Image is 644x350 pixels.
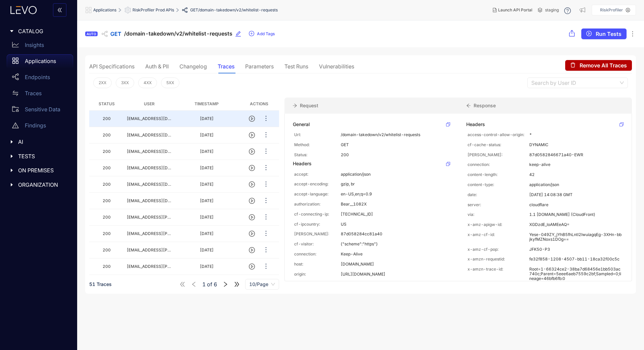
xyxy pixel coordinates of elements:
[249,132,255,138] span: play-circle
[249,149,255,155] span: play-circle
[138,77,157,88] button: 4XX
[89,209,124,226] td: 200
[249,214,255,220] span: play-circle
[239,98,279,111] th: Actions
[249,228,260,239] button: play-circle
[249,130,260,140] button: play-circle
[89,281,112,287] span: 51 Traces
[263,131,269,139] span: ellipsis
[249,231,255,237] span: play-circle
[127,165,196,170] span: [EMAIL_ADDRESS][DOMAIN_NAME]
[262,261,270,272] button: ellipsis
[468,257,529,261] p: x-amzn-requestid:
[468,247,529,252] p: x-amz-cf-pop:
[127,264,229,269] span: [EMAIL_ADDRESS][PERSON_NAME][DOMAIN_NAME]
[93,77,112,88] button: 2XX
[18,139,68,145] span: AI
[249,113,260,124] button: play-circle
[132,8,174,12] span: RiskProfiler Prod APIs
[222,281,228,287] span: right
[249,116,255,122] span: play-circle
[263,181,269,188] span: ellipsis
[341,192,449,196] p: en-US,en;q=0.9
[529,153,622,157] p: 87d0582846671a40-EWR
[249,264,255,270] span: play-circle
[7,38,73,54] a: Insights
[18,153,68,159] span: TESTS
[18,182,68,188] span: ORGANIZATION
[7,86,73,103] a: Traces
[263,148,269,156] span: ellipsis
[18,167,68,173] span: ON PREMISES
[127,116,196,121] span: [EMAIL_ADDRESS][DOMAIN_NAME]
[263,115,269,123] span: ellipsis
[262,113,270,124] button: ellipsis
[570,62,576,68] span: delete
[127,231,229,236] span: [EMAIL_ADDRESS][PERSON_NAME][DOMAIN_NAME]
[262,245,270,255] button: ellipsis
[12,122,19,129] span: warning
[294,192,340,196] p: accept-language:
[214,281,217,287] span: 6
[93,8,116,12] span: Applications
[200,149,214,154] div: [DATE]
[124,7,132,13] span: setting
[529,142,622,147] p: DYNAMIC
[25,74,50,80] p: Endpoints
[89,193,124,209] td: 200
[249,31,254,37] span: plus-circle
[89,127,124,143] td: 200
[249,279,275,289] span: 10/Page
[262,163,270,173] button: ellipsis
[200,166,214,170] div: [DATE]
[468,153,529,157] p: [PERSON_NAME]:
[249,179,260,190] button: play-circle
[458,98,632,114] div: Response
[294,142,340,147] p: Method:
[127,149,196,154] span: [EMAIL_ADDRESS][DOMAIN_NAME]
[89,242,124,258] td: 200
[25,122,46,128] p: Findings
[468,132,529,137] p: access-control-allow-origin:
[53,3,66,17] button: double-left
[263,164,269,172] span: ellipsis
[127,132,196,137] span: [EMAIL_ADDRESS][DOMAIN_NAME]
[200,231,214,236] div: [DATE]
[127,182,196,187] span: [EMAIL_ADDRESS][DOMAIN_NAME]
[124,31,232,37] span: /domain-takedown/v2/whitelist-requests
[529,212,622,217] p: 1.1 [DOMAIN_NAME] (CloudFront)
[529,232,622,242] p: Yese-049ZY_jYhB5fhLntl2IwuiagqEg-3XHn-bbjkyfMZNoxs1DOg==
[4,178,73,192] div: ORGANIZATION
[89,226,124,242] td: 200
[468,142,529,147] p: cf-cache-status:
[294,242,340,246] p: cf-visitor:
[468,172,529,177] p: content-length:
[529,182,622,187] p: application/json
[249,198,255,204] span: play-circle
[124,98,174,111] th: User
[263,263,269,271] span: ellipsis
[263,197,269,205] span: ellipsis
[4,24,73,38] div: CATALOG
[468,267,529,281] p: x-amzn-trace-id:
[89,176,124,193] td: 200
[529,192,622,197] p: [DATE] 14:08:38 GMT
[9,168,14,173] span: caret-right
[468,162,529,167] p: connection:
[7,54,73,70] a: Applications
[600,8,623,12] p: RiskProfiler
[263,230,269,238] span: ellipsis
[257,32,275,36] span: Add Tags
[468,222,529,227] p: x-amz-apigw-id:
[249,195,260,206] button: play-circle
[294,153,340,157] p: Status:
[529,247,622,252] p: JFK50-P3
[341,182,449,186] p: gzip, br
[565,60,632,71] button: deleteRemove All Traces
[127,215,229,220] span: [EMAIL_ADDRESS][PERSON_NAME][DOMAIN_NAME]
[529,267,622,281] p: Root=1-66324ce2-38ba7d68456e1bb503ac740c;Parent=5eee6aeb7559c2bf;Sampled=0;lineage=46bfb6fb:0
[294,172,340,177] p: accept:
[235,31,241,37] span: edit
[263,214,269,221] span: ellipsis
[468,212,529,217] p: via:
